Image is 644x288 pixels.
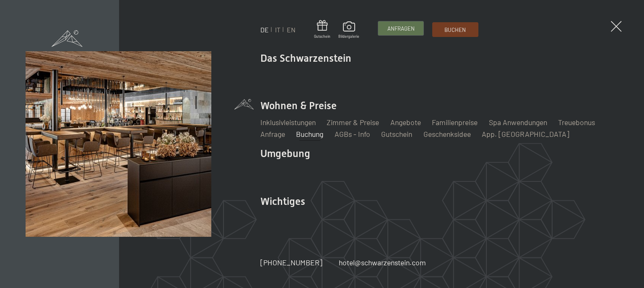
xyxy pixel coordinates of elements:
[432,118,478,127] a: Familienpreise
[314,34,330,39] span: Gutschein
[338,21,359,39] a: Bildergalerie
[260,258,322,267] span: [PHONE_NUMBER]
[314,20,330,39] a: Gutschein
[423,129,471,139] a: Geschenksidee
[387,25,415,32] span: Anfragen
[558,118,595,127] a: Treuebonus
[260,26,269,34] a: DE
[390,118,421,127] a: Angebote
[338,34,359,39] span: Bildergalerie
[378,21,423,35] a: Anfragen
[482,129,569,139] a: App. [GEOGRAPHIC_DATA]
[275,26,280,34] a: IT
[339,257,426,268] a: hotel@schwarzenstein.com
[335,129,370,139] a: AGBs - Info
[296,129,323,139] a: Buchung
[287,26,296,34] a: EN
[260,129,285,139] a: Anfrage
[260,118,316,127] a: Inklusivleistungen
[489,118,547,127] a: Spa Anwendungen
[381,129,412,139] a: Gutschein
[260,257,322,268] a: [PHONE_NUMBER]
[444,26,466,34] span: Buchen
[433,23,478,37] a: Buchen
[327,118,379,127] a: Zimmer & Preise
